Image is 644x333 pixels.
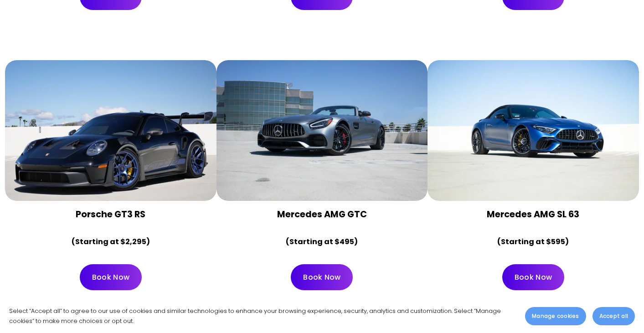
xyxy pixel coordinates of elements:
strong: Mercedes AMG SL 63 [487,208,579,220]
strong: Mercedes AMG GTC [277,208,367,220]
button: Accept all [592,307,635,325]
a: Book Now [80,264,142,290]
p: Select “Accept all” to agree to our use of cookies and similar technologies to enhance your brows... [9,306,516,327]
span: Manage cookies [532,312,579,320]
strong: (Starting at $2,295) [72,236,150,247]
button: Manage cookies [525,307,586,325]
span: Accept all [599,312,628,320]
a: Book Now [291,264,353,290]
strong: (Starting at $595) [497,236,569,247]
strong: Porsche GT3 RS [76,208,145,220]
strong: (Starting at $495) [286,236,358,247]
a: Book Now [502,264,564,290]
